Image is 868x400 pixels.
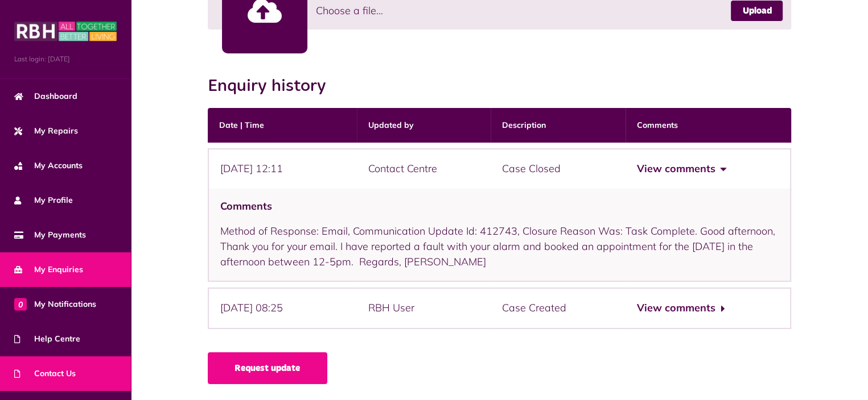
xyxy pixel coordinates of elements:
[357,148,491,190] div: Contact Centre
[637,161,725,177] button: View comments
[208,352,327,384] a: Request update
[491,108,626,143] th: Description
[357,287,491,329] div: RBH User
[316,3,383,18] span: Choose a file...
[491,148,626,190] div: Case Closed
[14,194,73,206] span: My Profile
[14,160,83,172] span: My Accounts
[14,20,117,43] img: MyRBH
[220,200,779,213] h4: Comments
[208,108,357,143] th: Date | Time
[14,368,76,380] span: Contact Us
[491,287,626,329] div: Case Created
[14,298,96,310] span: My Notifications
[208,189,792,282] div: Method of Response: Email, Communication Update Id: 412743, Closure Reason Was: Task Complete. Go...
[208,76,338,97] h2: Enquiry history
[14,229,86,241] span: My Payments
[14,298,27,310] span: 0
[357,108,491,143] th: Updated by
[14,264,83,276] span: My Enquiries
[14,54,117,64] span: Last login: [DATE]
[626,108,791,143] th: Comments
[731,1,783,21] a: Upload
[14,333,80,345] span: Help Centre
[14,90,77,102] span: Dashboard
[14,125,78,137] span: My Repairs
[208,148,357,190] div: [DATE] 12:11
[637,300,725,316] button: View comments
[208,287,357,329] div: [DATE] 08:25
